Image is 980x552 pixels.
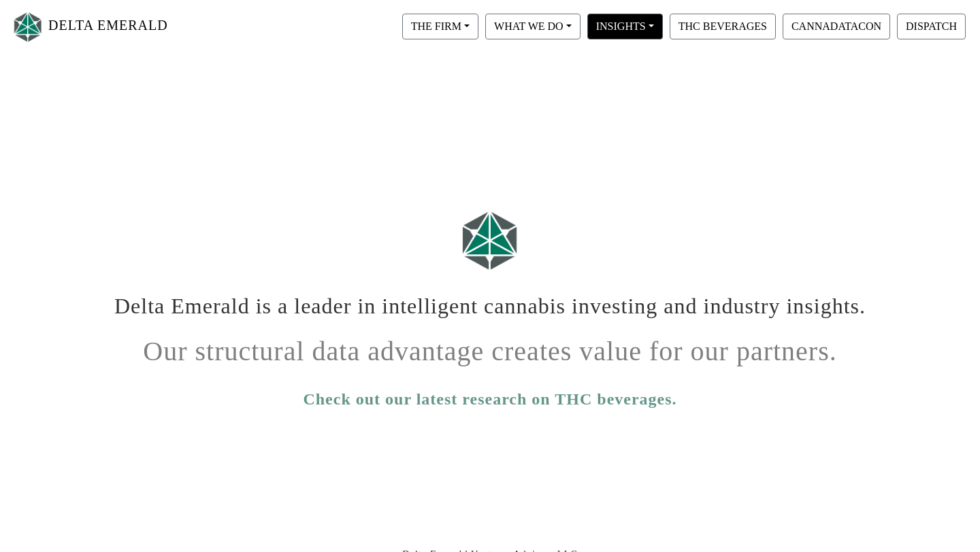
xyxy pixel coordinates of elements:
[112,325,868,368] h1: Our structural data advantage creates value for our partners.
[779,20,894,31] a: CANNADATACON
[112,283,868,319] h1: Delta Emerald is a leader in intelligent cannabis investing and industry insights.
[783,14,890,39] button: CANNADATACON
[666,20,779,31] a: THC BEVERAGES
[897,14,966,39] button: DISPATCH
[303,387,676,411] a: Check out our latest research on THC beverages.
[587,14,663,39] button: INSIGHTS
[485,14,581,39] button: WHAT WE DO
[456,205,524,276] img: Logo
[11,9,45,45] img: Logo
[11,5,168,48] a: DELTA EMERALD
[670,14,776,39] button: THC BEVERAGES
[402,14,478,39] button: THE FIRM
[894,20,969,31] a: DISPATCH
